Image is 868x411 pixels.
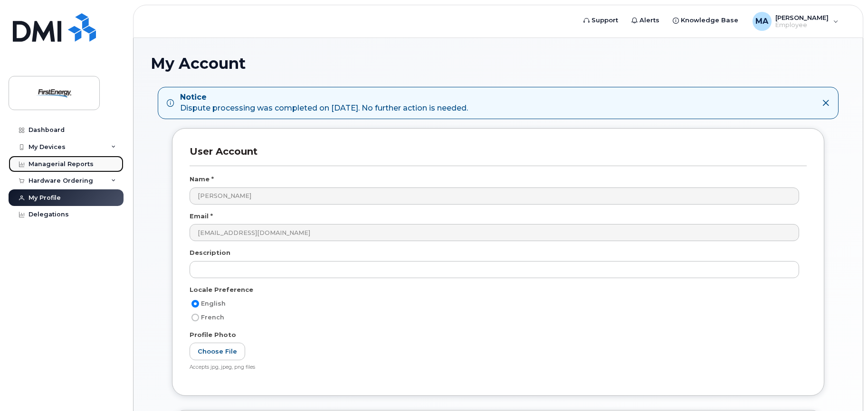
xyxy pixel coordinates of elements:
[190,212,213,221] label: Email *
[191,314,199,321] input: French
[190,343,245,360] label: Choose File
[190,146,807,166] h3: User Account
[191,300,199,308] input: English
[190,175,214,184] label: Name *
[151,55,846,72] h1: My Account
[190,364,799,371] div: Accepts jpg, jpeg, png files
[201,300,226,307] span: English
[827,370,861,404] iframe: Messenger Launcher
[190,285,253,294] label: Locale Preference
[201,314,224,321] span: French
[190,248,230,257] label: Description
[180,92,468,114] div: Dispute processing was completed on [DATE]. No further action is needed.
[190,330,236,339] label: Profile Photo
[180,92,468,103] strong: Notice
